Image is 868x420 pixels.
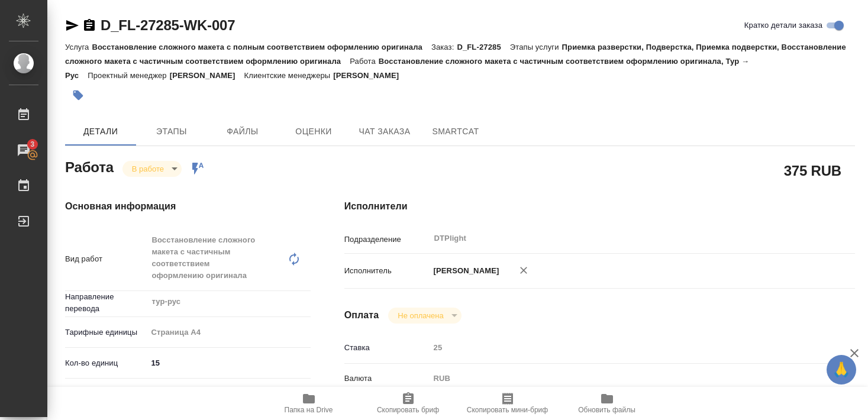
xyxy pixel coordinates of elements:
p: Этапы услуги [510,43,562,51]
p: Вид работ [65,253,147,265]
p: Исполнитель [344,265,430,277]
span: Скопировать бриф [377,406,439,414]
p: Проектный менеджер [88,71,169,80]
span: Этапы [143,124,200,139]
span: 3 [23,138,41,150]
button: Удалить исполнителя [511,257,537,283]
a: D_FL-27285-WK-007 [101,17,235,33]
span: Папка на Drive [285,406,333,414]
input: ✎ Введи что-нибудь [147,354,311,371]
h4: Основная информация [65,199,297,214]
p: Кол-во единиц [65,357,147,369]
p: Тарифные единицы [65,327,147,338]
p: Ставка [344,342,430,354]
p: [PERSON_NAME] [333,71,408,80]
p: [PERSON_NAME] [170,71,244,80]
button: Папка на Drive [259,387,359,420]
p: [PERSON_NAME] [430,265,499,277]
span: Оценки [285,124,342,139]
p: Восстановление сложного макета с полным соответствием оформлению оригинала [92,43,431,51]
span: SmartCat [427,124,484,139]
p: Валюта [344,373,430,385]
span: Обновить файлы [578,406,635,414]
p: Работа [350,57,379,66]
button: Добавить тэг [65,82,91,108]
p: D_FL-27285 [457,43,509,51]
p: Направление перевода [65,291,147,315]
span: Файлы [214,124,271,139]
span: Детали [72,124,129,139]
p: Заказ: [431,43,457,51]
span: Кратко детали заказа [744,20,822,31]
button: Скопировать ссылку для ЯМессенджера [65,18,79,33]
p: Клиентские менеджеры [244,71,334,80]
div: В работе [388,308,461,324]
button: Не оплачена [394,311,447,321]
div: Юридическая/Финансовая [147,384,311,404]
span: Чат заказа [356,124,413,139]
span: Скопировать мини-бриф [467,406,548,414]
button: В работе [128,164,167,174]
h4: Оплата [344,308,379,322]
p: Подразделение [344,234,430,245]
p: Услуга [65,43,92,51]
div: RUB [430,369,812,389]
button: Обновить файлы [557,387,657,420]
button: Скопировать бриф [359,387,458,420]
h4: Исполнители [344,199,855,214]
h2: Работа [65,156,114,177]
button: Скопировать ссылку [82,18,96,33]
p: Восстановление сложного макета с частичным соответствием оформлению оригинала, Тур → Рус [65,57,749,80]
div: В работе [122,161,182,177]
button: Скопировать мини-бриф [458,387,557,420]
button: 🙏 [827,355,856,385]
a: 3 [3,135,44,165]
span: 🙏 [831,357,851,382]
div: Страница А4 [147,322,311,343]
h2: 375 RUB [784,160,841,180]
input: Пустое поле [430,339,812,356]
